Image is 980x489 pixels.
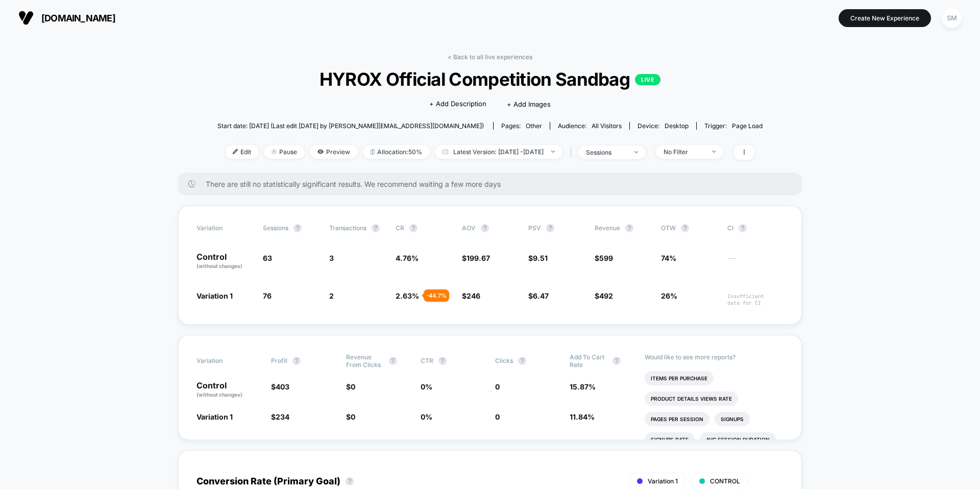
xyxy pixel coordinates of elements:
[443,149,448,154] img: calendar
[421,382,432,391] span: 0 %
[462,254,490,262] span: $
[329,254,334,262] span: 3
[586,149,627,156] div: sessions
[648,477,678,485] span: Variation 1
[363,145,430,159] span: Allocation: 50%
[245,68,736,90] span: HYROX Official Competition Sandbag
[681,224,689,232] button: ?
[271,357,287,364] span: Profit
[661,224,717,232] span: OTW
[727,255,783,270] span: ---
[592,122,622,130] span: All Visitors
[533,254,548,262] span: 9.51
[272,149,277,154] img: end
[462,224,476,232] span: AOV
[435,145,562,159] span: Latest Version: [DATE] - [DATE]
[645,432,695,447] li: Signups Rate
[271,412,289,421] span: $
[546,224,554,232] button: ?
[501,122,542,130] div: Pages:
[448,53,532,61] a: < Back to all live experiences
[732,122,763,130] span: Page Load
[429,99,486,109] span: + Add Description
[15,10,118,26] button: [DOMAIN_NAME]
[727,224,783,232] span: CI
[595,254,613,262] span: $
[570,353,607,369] span: Add To Cart Rate
[634,151,638,153] img: end
[264,145,305,159] span: Pause
[481,224,489,232] button: ?
[197,381,261,399] p: Control
[438,357,447,365] button: ?
[528,224,541,232] span: PSV
[507,100,551,108] span: + Add Images
[839,9,931,27] button: Create New Experience
[518,357,526,365] button: ?
[727,293,783,306] span: Insufficient data for CI
[715,412,750,426] li: Signups
[739,224,747,232] button: ?
[528,254,548,262] span: $
[467,291,480,300] span: 246
[526,122,542,130] span: other
[346,477,354,485] button: ?
[396,224,404,232] span: CR
[551,151,555,153] img: end
[595,224,620,232] span: Revenue
[346,353,384,369] span: Revenue From Clicks
[41,13,115,23] span: [DOMAIN_NAME]
[292,357,301,365] button: ?
[661,254,676,262] span: 74%
[704,122,763,130] div: Trigger:
[661,291,677,300] span: 26%
[396,254,419,262] span: 4.76 %
[329,291,334,300] span: 2
[599,291,613,300] span: 492
[568,145,578,160] span: |
[495,382,500,391] span: 0
[351,382,355,391] span: 0
[570,382,596,391] span: 15.87 %
[629,122,696,130] span: Device:
[372,224,380,232] button: ?
[18,10,34,26] img: Visually logo
[263,291,272,300] span: 76
[346,382,355,391] span: $
[664,148,704,156] div: No Filter
[495,357,513,364] span: Clicks
[570,412,595,421] span: 11.84 %
[710,477,740,485] span: CONTROL
[635,74,660,85] p: LIVE
[396,291,419,300] span: 2.63 %
[225,145,259,159] span: Edit
[424,289,449,302] div: - 44.7 %
[942,8,962,28] div: SM
[389,357,397,365] button: ?
[421,412,432,421] span: 0 %
[409,224,418,232] button: ?
[645,353,784,361] p: Would like to see more reports?
[700,432,776,447] li: Avg Session Duration
[351,412,355,421] span: 0
[276,382,289,391] span: 403
[310,145,358,159] span: Preview
[612,357,621,365] button: ?
[625,224,633,232] button: ?
[528,291,549,300] span: $
[263,254,272,262] span: 63
[206,180,781,188] span: There are still no statistically significant results. We recommend waiting a few more days
[346,412,355,421] span: $
[293,224,302,232] button: ?
[939,8,965,29] button: SM
[462,291,480,300] span: $
[645,412,709,426] li: Pages Per Session
[595,291,613,300] span: $
[276,412,289,421] span: 234
[712,151,716,153] img: end
[467,254,490,262] span: 199.67
[329,224,366,232] span: Transactions
[533,291,549,300] span: 6.47
[271,382,289,391] span: $
[263,224,288,232] span: Sessions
